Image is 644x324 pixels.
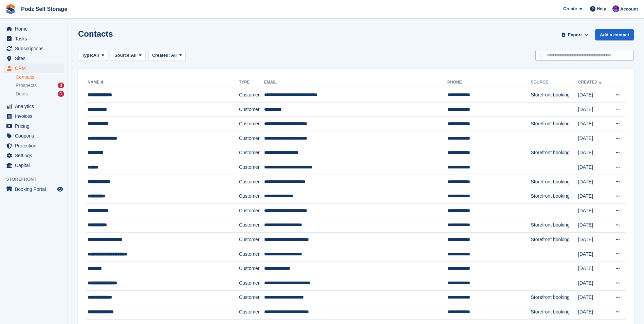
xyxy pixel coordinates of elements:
td: Storefront booking [531,218,578,233]
span: Prospects [16,82,37,89]
button: Source: All [111,50,146,61]
td: [DATE] [578,175,608,189]
a: menu [3,44,64,53]
span: Capital [15,161,56,170]
td: Customer [239,218,264,233]
a: menu [3,24,64,34]
span: Analytics [15,102,56,111]
span: Tasks [15,34,56,43]
button: Type: All [78,50,108,61]
a: menu [3,161,64,170]
span: Deals [16,91,28,97]
a: menu [3,64,64,73]
th: Source [531,77,578,88]
td: [DATE] [578,189,608,204]
span: Subscriptions [15,44,56,53]
span: Create [563,5,577,12]
td: [DATE] [578,233,608,247]
img: stora-icon-8386f47178a22dfd0bd8f6a31ec36ba5ce8667c1dd55bd0f319d3a0aa187defe.svg [5,4,16,14]
span: Storefront [6,176,68,183]
td: [DATE] [578,262,608,276]
a: menu [3,131,64,141]
div: 1 [58,91,64,97]
td: [DATE] [578,276,608,290]
span: Coupons [15,131,56,141]
a: menu [3,54,64,63]
td: Customer [239,276,264,290]
span: Sites [15,54,56,63]
span: All [93,52,99,59]
td: Customer [239,88,264,103]
a: menu [3,102,64,111]
th: Email [264,77,447,88]
td: Storefront booking [531,233,578,247]
td: [DATE] [578,203,608,218]
a: Podz Self Storage [18,3,70,15]
a: Add a contact [595,29,634,40]
td: [DATE] [578,117,608,131]
td: Storefront booking [531,146,578,160]
td: [DATE] [578,160,608,175]
a: Prospects 3 [16,82,64,89]
a: Deals 1 [16,90,64,97]
span: Source: [114,52,131,59]
a: Preview store [56,185,64,193]
span: Settings [15,151,56,160]
span: Help [597,5,606,12]
a: Name [88,80,105,85]
td: [DATE] [578,247,608,262]
td: Customer [239,175,264,189]
span: Created: [152,53,170,58]
td: [DATE] [578,218,608,233]
span: Account [620,6,638,13]
td: Customer [239,102,264,117]
span: Home [15,24,56,34]
div: 3 [58,83,64,88]
button: Created: All [148,50,186,61]
img: Jawed Chowdhary [612,5,619,12]
td: Customer [239,247,264,262]
td: Storefront booking [531,305,578,320]
td: [DATE] [578,290,608,305]
a: menu [3,121,64,131]
span: Protection [15,141,56,150]
td: Storefront booking [531,88,578,103]
h1: Contacts [78,29,113,38]
a: menu [3,151,64,160]
td: Customer [239,160,264,175]
a: menu [3,34,64,43]
span: All [131,52,137,59]
td: Customer [239,146,264,160]
td: Storefront booking [531,189,578,204]
td: Customer [239,305,264,320]
a: Created [578,80,603,85]
td: [DATE] [578,88,608,103]
a: menu [3,141,64,150]
td: [DATE] [578,305,608,320]
td: Customer [239,290,264,305]
span: Type: [82,52,93,59]
td: Customer [239,262,264,276]
th: Type [239,77,264,88]
td: Storefront booking [531,117,578,131]
span: All [171,53,177,58]
td: Customer [239,203,264,218]
button: Export [560,29,590,40]
span: CRM [15,64,56,73]
span: Booking Portal [15,184,56,194]
span: Export [568,32,582,38]
td: Customer [239,131,264,146]
td: Customer [239,117,264,131]
td: Storefront booking [531,290,578,305]
span: Invoices [15,111,56,121]
td: [DATE] [578,146,608,160]
a: Contacts [16,74,64,80]
a: menu [3,111,64,121]
a: menu [3,184,64,194]
td: [DATE] [578,102,608,117]
span: Pricing [15,121,56,131]
th: Phone [447,77,531,88]
td: Customer [239,189,264,204]
td: Customer [239,233,264,247]
td: Storefront booking [531,175,578,189]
